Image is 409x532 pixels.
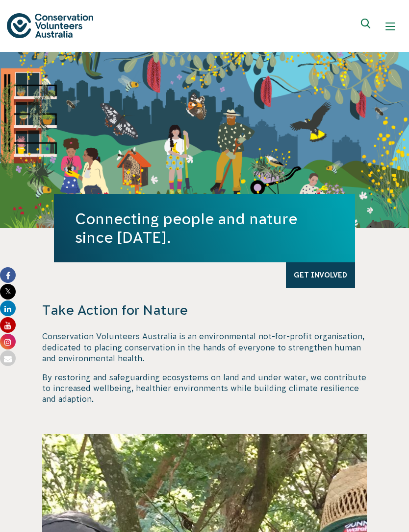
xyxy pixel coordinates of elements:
p: By restoring and safeguarding ecosystems on land and under water, we contribute to increased well... [42,372,366,405]
button: Expand search box Close search box [355,15,379,38]
h4: Take Action for Nature [42,301,366,319]
button: Show mobile navigation menu [379,15,402,38]
span: Expand search box [361,19,373,34]
p: Conservation Volunteers Australia is an environmental not-for-profit organisation, dedicated to p... [42,331,366,364]
img: logo.svg [7,13,93,38]
h1: Connecting people and nature since [DATE]. [75,209,334,247]
a: Get Involved [286,262,355,288]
